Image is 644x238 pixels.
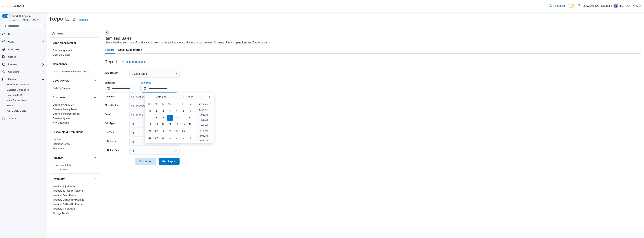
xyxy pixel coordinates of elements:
[105,41,271,45] div: View a detailed summary of products sold down to the package level. This report can be used for m...
[198,123,209,128] li: 2:00 AM
[7,99,27,102] span: Metrc Reconciliation
[50,163,100,173] div: Finance
[53,87,72,90] span: Daily Tip Summary
[5,109,45,113] span: Washington CCRS
[611,4,612,8] p: |
[53,41,76,45] h3: Cash Management
[7,47,21,52] a: Customers
[7,77,18,82] button: Reports
[105,72,118,75] label: Date Range
[7,55,17,59] button: Catalog
[93,95,97,100] button: Customer
[93,177,97,181] button: Inventory
[174,121,180,127] div: day-18
[105,36,132,41] h3: Itemized Sales
[50,137,100,152] div: Discounts & Promotions
[167,135,173,141] div: day-1
[50,86,100,92] div: Cova Pay US
[53,156,63,160] h3: Finance
[167,101,173,107] div: We
[5,103,45,108] span: Reports
[53,95,92,99] button: Customer
[4,103,46,108] button: Reports
[53,164,71,166] a: GL Account Totals
[78,18,89,22] span: Feedback
[174,135,180,141] div: day-2
[187,101,193,107] div: Sa
[53,95,65,99] h3: Customer
[7,94,22,97] span: Dashboards
[53,113,80,115] a: Customer Purchase History
[10,14,45,22] span: Load All Apps in [GEOGRAPHIC_DATA]
[180,121,186,127] div: day-19
[53,212,69,215] a: Package Details
[154,115,160,121] div: day-8
[5,88,30,92] a: Canadian Compliance
[7,116,45,121] span: Settings
[197,107,210,112] li: 12:30 AM
[187,94,205,100] div: Button. Open the year selector. 2025 is currently selected.
[582,4,610,8] p: Schwazze [US_STATE]
[53,117,70,120] a: Customer Queue
[147,101,153,107] div: Su
[147,121,153,127] div: day-14
[198,134,209,138] li: 3:00 AM
[5,98,28,103] a: Metrc Reconciliation
[93,62,97,66] button: Compliance
[53,185,75,188] span: Inventory Adjustments
[105,81,115,84] label: Start Date
[187,121,193,127] div: day-20
[8,33,14,36] span: Home
[155,95,167,98] span: September
[7,116,18,121] a: Settings
[53,168,69,171] a: GL Transactions
[53,70,90,73] span: OCS Transaction Submission Details
[154,128,160,134] div: day-22
[129,147,180,155] button: All
[141,85,177,93] input: Press the down key to enter a popover containing a calendar. Press the escape key to close the po...
[129,138,180,146] button: All
[7,70,21,74] button: Operations
[53,108,77,111] a: Customer Loyalty Points
[4,93,46,98] a: Dashboards
[50,48,100,59] div: Cash Management
[53,189,83,192] span: Inventory by Product Historical
[198,113,209,117] li: 1:00 AM
[129,129,180,137] button: All
[7,62,19,67] button: Inventory
[53,108,77,111] span: Customer Loyalty Points
[53,143,71,145] a: Promotion Details
[167,128,173,134] div: day-24
[174,108,180,114] div: day-4
[180,128,186,134] div: day-26
[53,54,70,56] a: Cash Out Details
[8,78,16,81] span: Reports
[7,83,30,86] span: BioTrack Reconciliation
[4,82,46,87] button: BioTrack Reconciliation
[4,98,46,103] button: Metrc Reconciliation
[1,62,46,67] button: Inventory
[53,121,69,124] span: New Customers
[7,47,45,52] span: Customers
[154,101,160,107] div: Mo
[187,135,193,141] div: day-4
[187,115,193,121] div: day-13
[147,108,153,114] div: day-31
[53,147,64,150] a: Promotions
[50,15,69,22] h1: Reports
[2,30,45,131] nav: Complex example
[619,4,641,8] p: [PERSON_NAME]
[7,55,45,59] span: Catalog
[159,158,180,165] button: Run Report
[8,63,17,66] span: Inventory
[137,158,154,165] span: Export
[7,40,45,44] span: Users
[197,102,210,107] li: 12:00 AM
[614,4,617,8] span: GS
[1,47,46,52] button: Customers
[7,77,45,82] span: Reports
[105,30,109,35] button: Next
[5,93,45,97] span: Dashboards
